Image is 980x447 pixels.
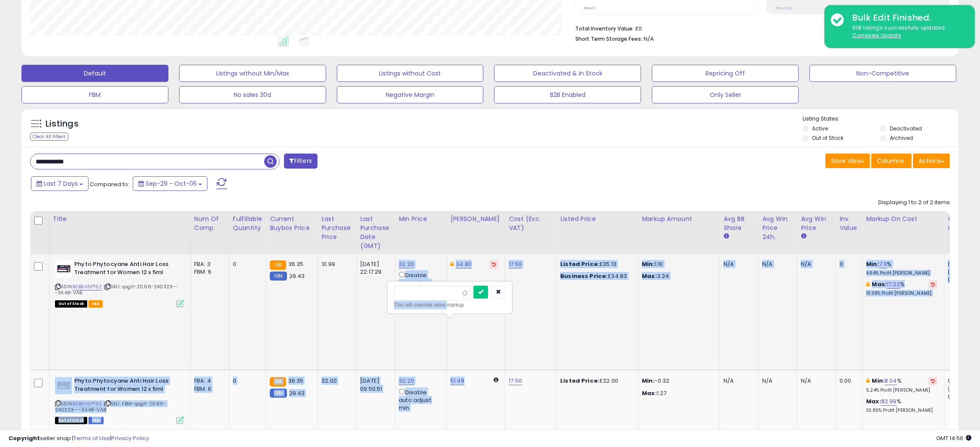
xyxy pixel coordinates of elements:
div: FBM: 6 [194,268,223,276]
small: (0%) [948,386,960,393]
button: Only Seller [652,86,799,103]
div: Markup on Cost [866,214,940,223]
button: Actions [913,154,950,168]
i: This overrides the store level max markup for this listing [866,281,870,287]
div: Current Buybox Price [270,214,314,233]
b: Min: [872,377,885,385]
div: FBA: 4 [194,377,223,385]
div: N/A [801,260,829,268]
div: Avg BB Share [724,214,755,233]
span: | SKU: qogit-20.66-240323---34.48-VA8 [55,283,178,296]
label: Out of Stock [812,134,843,142]
div: 0 [840,260,856,268]
b: Listed Price: [560,377,599,385]
p: Listing States: [803,115,959,123]
a: 7.11 [879,260,887,269]
div: ASIN: [55,377,184,423]
button: Default [21,65,168,82]
a: B0BKH5PT62 [73,400,102,408]
div: 0.00 [840,377,856,385]
div: Avg Win Price [801,214,832,233]
small: Prev: 0 [583,6,595,11]
button: No sales 30d [179,86,326,103]
small: FBM [270,272,287,281]
p: -0.32 [642,377,713,385]
div: Displaying 1 to 2 of 2 items [878,199,950,207]
div: [PERSON_NAME] [450,214,501,223]
div: Last Purchase Date (GMT) [360,214,391,251]
div: % [866,398,937,414]
div: [DATE] 22:17:29 [360,260,388,276]
a: B0BKH5PT62 [73,283,102,290]
a: 32.20 [399,377,414,385]
a: 82.99 [881,397,897,406]
button: Last 7 Days [31,176,89,191]
p: 1.10 [642,260,713,268]
div: 0 [233,377,260,385]
a: 34.80 [456,260,472,269]
div: This will override store markup [394,301,506,309]
button: FBM [21,86,168,103]
button: Non-Competitive [809,65,956,82]
b: Max: [866,397,881,405]
small: FBA [270,260,286,270]
button: Sep-29 - Oct-05 [133,176,208,191]
small: (0%) [948,269,960,275]
p: 3.24 [642,272,713,280]
div: Title [53,214,187,223]
div: £34.83 [560,272,632,280]
button: Listings without Cost [337,65,484,82]
div: Disable auto adjust min [399,387,440,412]
i: Calculated using Dynamic Max Price. [494,377,498,383]
p: 5.24% Profit [PERSON_NAME] [866,387,937,393]
a: 51.48 [450,377,464,385]
a: 8.04 [885,377,897,385]
span: 29.43 [289,272,305,280]
label: Deactivated [890,125,922,132]
strong: Copyright [9,434,40,442]
a: 17.50 [509,377,522,385]
div: Disable auto adjust min [399,270,440,295]
div: Min Price [399,214,443,223]
span: All listings that are currently out of stock and unavailable for purchase on Amazon [55,300,87,308]
div: N/A [724,377,752,385]
strong: Max: [642,272,657,280]
button: Filters [284,154,318,169]
b: Business Price: [560,272,608,280]
div: 618 listings successfully updated. [846,24,968,40]
span: 36.35 [288,377,304,385]
button: Repricing Off [652,65,799,82]
strong: Max: [642,389,657,397]
i: This overrides the store level Dynamic Max Price for this listing [450,261,454,267]
div: Bulk Edit Finished. [846,12,968,24]
a: Terms of Use [73,434,110,442]
span: 36.35 [288,260,304,268]
li: £0 [575,23,943,33]
div: % [866,260,937,276]
div: Avg Win Price 24h. [762,214,794,242]
span: Compared to: [90,180,129,188]
button: Deactivated & In Stock [494,65,641,82]
span: | SKU: FBM-qogit-20.66-240323---34.48-VA8 [55,400,166,413]
div: Clear All Filters [30,133,68,141]
div: 32.00 [321,377,350,385]
span: Sep-29 - Oct-05 [146,179,197,188]
h5: Listings [46,118,79,130]
div: Markup Amount [642,214,716,223]
span: Last 7 Days [44,179,78,188]
div: [DATE] 09:50:51 [360,377,388,393]
b: Phyto Phytocyane Anti Hair Loss Treatment for Women 12 x 5ml [74,377,179,395]
span: All listings that are currently out of stock and unavailable for purchase on Amazon [55,417,87,424]
div: ASIN: [55,260,184,306]
a: 17.50 [509,260,522,269]
b: Max: [872,280,887,288]
a: 17.22 [887,280,900,289]
p: 33.85% Profit [PERSON_NAME] [866,408,937,414]
div: % [866,377,937,393]
div: N/A [724,260,752,268]
small: Prev: N/A [776,6,793,11]
div: seller snap | | [9,435,149,443]
div: 31.99 [321,260,350,268]
b: Phyto Phytocyane Anti Hair Loss Treatment for Women 12 x 5ml [74,260,179,278]
div: £32.00 [560,377,632,385]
